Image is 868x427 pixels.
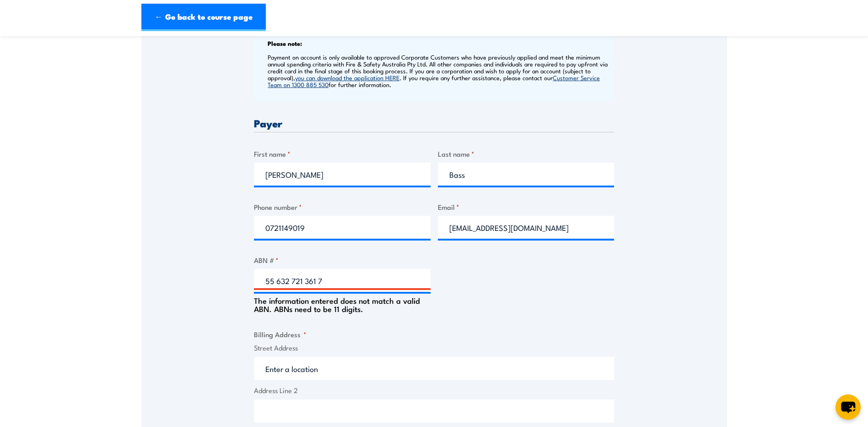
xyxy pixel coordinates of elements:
[295,73,399,82] a: you can download the application HERE
[254,357,614,380] input: Enter a location
[268,73,600,88] a: Customer Service Team on 1300 885 530
[141,4,266,31] a: ← Go back to course page
[268,54,612,88] p: Payment on account is only available to approved Corporate Customers who have previously applied ...
[268,38,302,48] b: Please note:
[254,148,431,159] label: First name
[254,329,307,339] legend: Billing Address
[836,394,861,420] button: chat-button
[254,118,614,128] h3: Payer
[438,148,615,159] label: Last name
[438,202,615,212] label: Email
[254,255,431,265] label: ABN #
[254,292,431,313] div: The information entered does not match a valid ABN. ABNs need to be 11 digits.
[254,385,614,396] label: Address Line 2
[254,202,431,212] label: Phone number
[254,343,614,353] label: Street Address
